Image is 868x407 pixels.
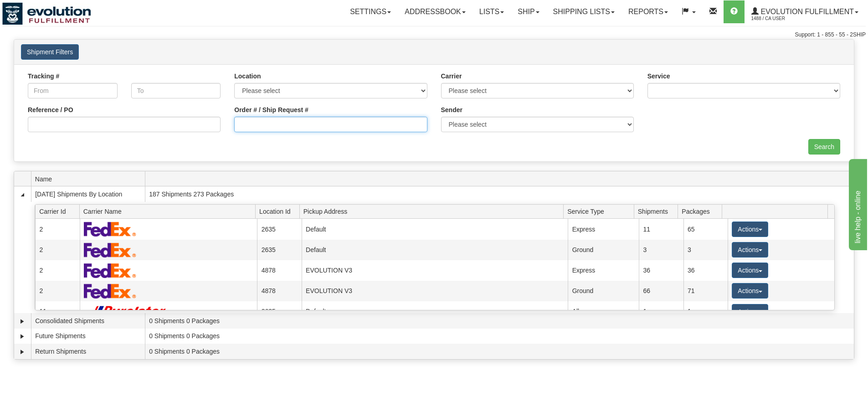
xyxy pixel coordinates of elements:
[302,281,568,301] td: EVOLUTION V3
[511,0,546,23] a: Ship
[441,72,462,81] label: Carrier
[145,344,854,359] td: 0 Shipments 0 Packages
[302,301,568,322] td: Default
[302,240,568,260] td: Default
[257,301,301,322] td: 2635
[639,301,683,322] td: 1
[18,332,27,341] a: Expand
[39,204,79,218] span: Carrier Id
[84,242,136,258] img: FedEx
[847,157,867,250] iframe: chat widget
[568,260,639,281] td: Express
[259,204,299,218] span: Location Id
[732,263,768,278] button: Actions
[145,313,854,329] td: 0 Shipments 0 Packages
[18,317,27,326] a: Expand
[84,305,170,318] img: Purolator
[473,0,511,23] a: Lists
[84,222,136,237] img: FedEx
[683,240,728,260] td: 3
[568,219,639,239] td: Express
[647,72,670,81] label: Service
[639,281,683,301] td: 66
[84,283,136,299] img: FedEx
[546,0,621,23] a: Shipping lists
[808,139,840,155] input: Search
[759,8,854,15] span: Evolution Fulfillment
[257,219,301,239] td: 2635
[83,204,256,218] span: Carrier Name
[35,172,145,186] span: Name
[257,240,301,260] td: 2635
[18,190,27,199] a: Collapse
[683,281,728,301] td: 71
[682,204,722,218] span: Packages
[568,301,639,322] td: All
[745,0,865,23] a: Evolution Fulfillment 1488 / CA User
[639,260,683,281] td: 36
[31,329,145,344] td: Future Shipments
[7,5,84,16] div: live help - online
[28,83,118,98] input: From
[732,222,768,237] button: Actions
[28,105,73,114] label: Reference / PO
[35,260,79,281] td: 2
[21,44,79,60] button: Shipment Filters
[302,260,568,281] td: EVOLUTION V3
[441,105,462,114] label: Sender
[18,347,27,356] a: Expand
[638,204,678,218] span: Shipments
[31,186,145,202] td: [DATE] Shipments By Location
[732,242,768,258] button: Actions
[567,204,634,218] span: Service Type
[131,83,221,98] input: To
[343,0,398,23] a: Settings
[31,344,145,359] td: Return Shipments
[2,2,91,25] img: logo1488.jpg
[568,281,639,301] td: Ground
[732,283,768,299] button: Actions
[145,329,854,344] td: 0 Shipments 0 Packages
[732,304,768,319] button: Actions
[145,186,854,202] td: 187 Shipments 273 Packages
[84,263,136,278] img: FedEx
[302,219,568,239] td: Default
[257,281,301,301] td: 4878
[234,72,261,81] label: Location
[398,0,473,23] a: Addressbook
[28,72,59,81] label: Tracking #
[35,301,79,322] td: 11
[751,14,820,23] span: 1488 / CA User
[2,31,866,39] div: Support: 1 - 855 - 55 - 2SHIP
[621,0,675,23] a: Reports
[639,219,683,239] td: 11
[234,105,308,114] label: Order # / Ship Request #
[683,219,728,239] td: 65
[568,240,639,260] td: Ground
[31,313,145,329] td: Consolidated Shipments
[257,260,301,281] td: 4878
[639,240,683,260] td: 3
[303,204,564,218] span: Pickup Address
[683,260,728,281] td: 36
[35,240,79,260] td: 2
[35,219,79,239] td: 2
[683,301,728,322] td: 1
[35,281,79,301] td: 2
